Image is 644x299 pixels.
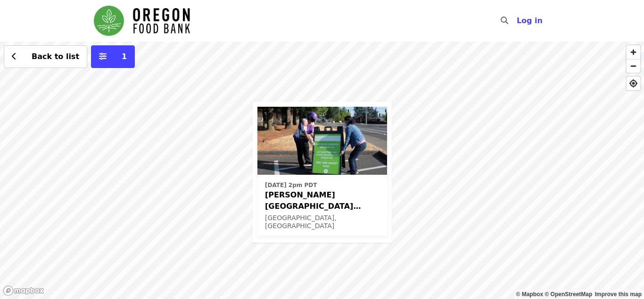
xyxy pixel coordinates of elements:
[12,52,17,61] i: chevron-left icon
[545,291,592,298] a: OpenStreetMap
[94,6,190,36] img: Oregon Food Bank - Home
[32,52,79,61] span: Back to list
[627,45,640,59] button: Zoom In
[257,107,387,236] a: See details for "Rigler Elementary School (Latino Network) - Free Food Market (16+)"
[265,189,380,212] span: [PERSON_NAME][GEOGRAPHIC_DATA] (Latino Network) - Free Food Market (16+)
[257,107,387,175] img: Rigler Elementary School (Latino Network) - Free Food Market (16+) organized by Oregon Food Bank
[514,9,521,32] input: Search
[122,52,127,61] span: 1
[265,214,380,230] div: [GEOGRAPHIC_DATA], [GEOGRAPHIC_DATA]
[91,45,135,68] button: More filters (1 selected)
[4,45,87,68] button: Back to list
[3,285,44,296] a: Mapbox logo
[509,11,550,30] button: Log in
[627,59,640,73] button: Zoom Out
[627,77,640,90] button: Find My Location
[517,16,543,25] span: Log in
[99,52,107,61] i: sliders-h icon
[595,291,642,298] a: Map feedback
[265,181,317,189] time: [DATE] 2pm PDT
[516,291,544,298] a: Mapbox
[501,16,508,25] i: search icon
